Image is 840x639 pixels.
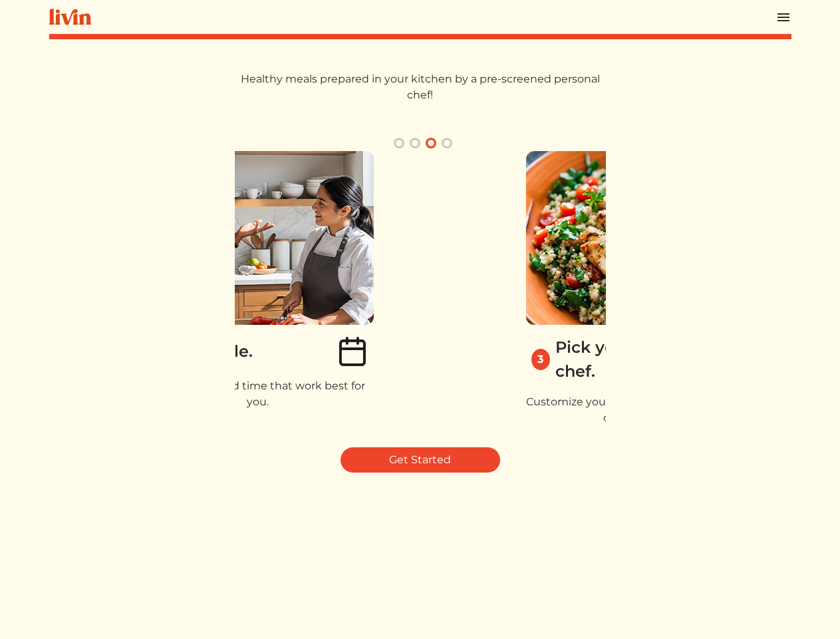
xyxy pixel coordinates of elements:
img: 2_schedule-823926390daebb400114ce5226787f14f776203ea3bd162cb1346cf9248182e1.png [141,151,374,325]
div: Schedule. [173,339,253,363]
p: Pick the day and time that work best for you. [141,378,374,410]
a: Get Started [341,447,500,473]
div: Pick your meals & chef. [555,335,722,383]
p: Customize your meals for any dietary needs or preferences. [526,394,759,426]
img: livin-logo-a0d97d1a881af30f6274990eb6222085a2533c92bbd1e4f22c21b4f0d0e3210c.svg [49,9,91,25]
img: 3_pick_meals_chef-55c25994047693acd1d7c2a6e48fda01511ef7206c9398e080ddcb204787bdba.png [526,151,759,325]
div: 3 [531,349,550,370]
img: menu_hamburger-cb6d353cf0ecd9f46ceae1c99ecbeb4a00e71ca567a856bd81f57e9d8c17bb26.svg [775,9,791,25]
p: Healthy meals prepared in your kitchen by a pre-screened personal chef! [235,71,606,103]
img: calendar-48233d4f6e866c627ab21575f73cbfee77fbdf921bfec1a9146236bc48f397a4.svg [337,335,368,367]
